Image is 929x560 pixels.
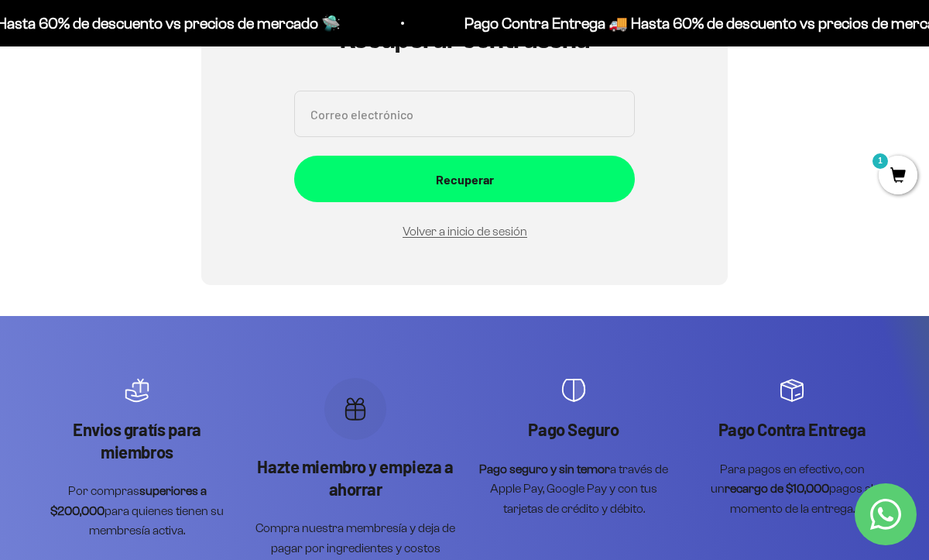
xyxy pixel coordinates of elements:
p: Para pagos en efectivo, con un pagos al momento de la entrega. [692,459,892,519]
p: Envios gratís para miembros [37,418,237,462]
strong: recargo de $10,000 [725,482,829,495]
div: Recuperar [325,170,604,190]
p: Por compras para quienes tienen su membresía activa. [37,481,237,541]
p: a través de Apple Pay, Google Pay y con tus tarjetas de crédito y débito. [474,459,674,519]
p: Pago Contra Entrega [692,418,892,441]
div: Artículo 3 de 4 [474,378,674,518]
mark: 1 [871,152,890,170]
a: 1 [879,168,917,185]
p: Pago Seguro [474,418,674,441]
p: Hazte miembro y empieza a ahorrar [255,455,455,500]
strong: superiores a $200,000 [50,484,207,517]
strong: Pago seguro y sin temor [479,462,610,476]
a: Volver a inicio de sesión [403,225,527,238]
button: Recuperar [294,156,635,202]
div: Artículo 1 de 4 [37,378,237,541]
div: Artículo 4 de 4 [692,378,892,518]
